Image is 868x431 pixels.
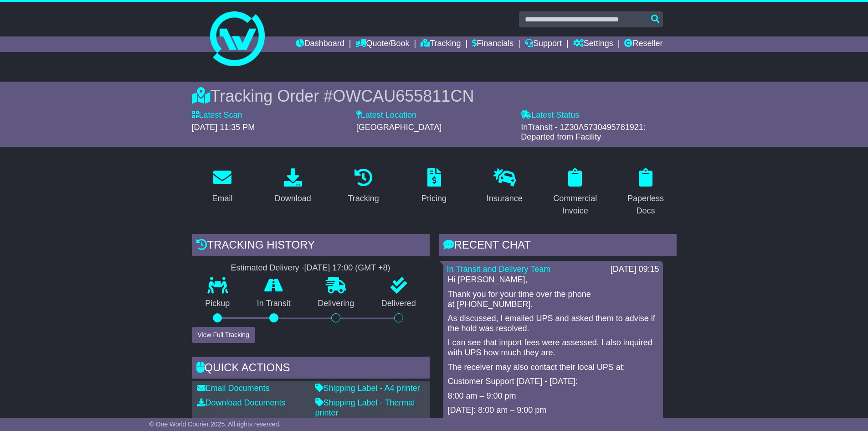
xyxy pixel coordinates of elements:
button: View Full Tracking [192,327,255,343]
a: Pricing [416,165,452,208]
div: Tracking history [192,234,430,259]
a: Download [269,165,317,208]
a: Commercial Invoice [544,165,606,220]
label: Latest Status [521,110,579,120]
div: Paperless Docs [621,192,671,217]
div: Estimated Delivery - [192,263,430,273]
a: Paperless Docs [615,165,677,220]
a: Tracking [342,165,385,208]
div: Quick Actions [192,357,430,381]
p: Pickup [192,299,244,309]
a: Insurance [481,165,529,208]
div: Pricing [421,192,447,205]
div: Tracking [348,192,379,205]
span: OWCAU655811CN [333,87,474,105]
p: Delivered [368,299,430,309]
a: Tracking [421,36,461,52]
a: Email Documents [197,384,270,393]
p: The receiver may also contact their local UPS at: [448,363,658,373]
a: Shipping Label - A4 printer [315,384,420,393]
span: [GEOGRAPHIC_DATA] [356,123,442,132]
p: I can see that import fees were assessed. I also inquired with UPS how much they are. [448,338,658,358]
a: Quote/Book [355,36,409,52]
label: Latest Scan [192,110,242,120]
p: Customer Support [DATE] - [DATE]: [448,377,658,387]
a: Support [525,36,562,52]
p: Hi [PERSON_NAME], [448,275,658,285]
div: RECENT CHAT [439,234,677,259]
div: [DATE] 09:15 [611,265,659,275]
a: Shipping Label - Thermal printer [315,398,415,417]
p: Delivering [304,299,368,309]
a: Download Documents [197,398,286,407]
div: Download [275,192,311,205]
div: Insurance [487,192,523,205]
a: Dashboard [296,36,344,52]
label: Latest Location [356,110,416,120]
p: [DATE]: 8:00 am – 9:00 pm [448,405,658,415]
a: Financials [472,36,514,52]
div: Tracking Order # [192,86,677,106]
div: [DATE] 17:00 (GMT +8) [304,263,390,273]
a: Email [206,165,238,208]
a: Reseller [624,36,663,52]
span: [DATE] 11:35 PM [192,123,255,132]
p: As discussed, I emailed UPS and asked them to advise if the hold was resolved. [448,314,658,333]
span: © One World Courier 2025. All rights reserved. [149,421,281,428]
p: Thank you for your time over the phone at [PHONE_NUMBER]. [448,290,658,309]
span: InTransit - 1Z30A5730495781921: Departed from Facility [521,123,646,142]
a: Settings [573,36,613,52]
div: Email [212,192,232,205]
div: Commercial Invoice [550,192,600,217]
p: 8:00 am – 9:00 pm [448,391,658,401]
a: In Transit and Delivery Team [447,265,551,274]
p: In Transit [243,299,304,309]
